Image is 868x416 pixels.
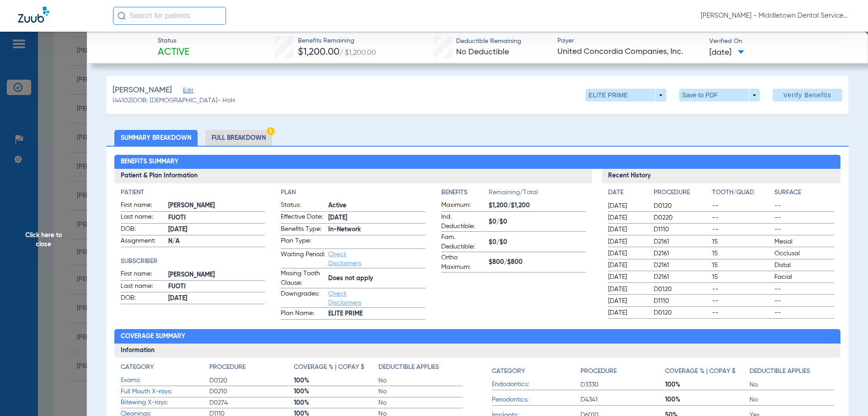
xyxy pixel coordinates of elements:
[608,273,646,282] span: [DATE]
[294,387,378,396] span: 100%
[608,188,646,201] app-breakdown-title: Date
[209,363,245,372] h4: Procedure
[608,296,646,306] span: [DATE]
[557,36,702,46] span: Payer
[654,261,709,270] span: D2161
[580,367,617,376] h4: Procedure
[602,169,841,183] h3: Recent History
[774,308,834,317] span: --
[121,212,165,223] span: Last name:
[294,398,378,407] span: 100%
[209,376,294,385] span: D0120
[121,398,209,407] span: Bitewing X-rays:
[712,261,772,270] span: 15
[281,225,325,235] span: Benefits Type:
[665,363,750,379] app-breakdown-title: Coverage % | Copay $
[774,285,834,294] span: --
[712,273,772,282] span: 15
[328,213,425,223] span: [DATE]
[121,282,165,292] span: Last name:
[158,36,189,46] span: Status
[608,249,646,258] span: [DATE]
[492,367,525,376] h4: Category
[783,91,831,99] span: Verify Benefits
[281,201,325,211] span: Status:
[489,201,586,210] span: $1,200/$1,200
[121,387,209,397] span: Full Mouth X-rays:
[823,373,868,416] iframe: Chat Widget
[492,380,580,389] span: Endodontics:
[557,46,702,57] span: United Concordia Companies, Inc.
[378,376,463,385] span: No
[281,236,325,249] span: Plan Type:
[441,188,489,197] h4: Benefits
[489,258,586,267] span: $800/$800
[654,249,709,258] span: D2161
[665,395,750,404] span: 100%
[750,380,834,389] span: No
[654,296,709,306] span: D1110
[209,363,294,375] app-breakdown-title: Procedure
[654,237,709,246] span: D2161
[654,188,709,197] h4: Procedure
[18,7,49,23] img: Zuub Logo
[328,251,361,267] a: Check Disclaimers
[209,387,294,396] span: D0210
[113,96,235,105] span: (44102) DOB: [DEMOGRAPHIC_DATA] - HoH
[281,269,325,288] span: Missing Tooth Clause:
[281,188,425,197] h4: Plan
[712,188,772,201] app-breakdown-title: Tooth/Quad
[114,155,841,169] h2: Benefits Summary
[774,225,834,234] span: --
[378,363,439,372] h4: Deductible Applies
[281,309,325,320] span: Plan Name:
[298,48,340,57] span: $1,200.00
[294,376,378,385] span: 100%
[168,201,265,210] span: [PERSON_NAME]
[441,253,486,272] span: Ortho Maximum:
[654,188,709,201] app-breakdown-title: Procedure
[654,225,709,234] span: D1110
[774,296,834,306] span: --
[712,296,772,306] span: --
[774,188,834,197] h4: Surface
[712,201,772,210] span: --
[205,130,272,146] li: Full Breakdown
[774,237,834,246] span: Mesial
[665,380,750,389] span: 100%
[492,363,580,379] app-breakdown-title: Category
[774,201,834,210] span: --
[168,213,265,223] span: FUOTI
[489,238,586,247] span: $0/$0
[585,89,666,101] button: ELITE PRIME
[168,225,265,234] span: [DATE]
[114,130,198,146] li: Summary Breakdown
[580,363,665,379] app-breakdown-title: Procedure
[441,188,489,201] app-breakdown-title: Benefits
[441,212,486,231] span: Ind. Deductible:
[456,48,509,56] span: No Deductible
[701,11,850,20] span: [PERSON_NAME] - Middletown Dental Services
[654,201,709,210] span: D0120
[608,188,646,197] h4: Date
[608,261,646,270] span: [DATE]
[378,387,463,396] span: No
[158,46,189,59] span: Active
[580,380,665,389] span: D3330
[121,188,265,197] h4: Patient
[121,376,209,385] span: Exams:
[121,363,154,372] h4: Category
[340,49,376,57] span: / $1,200.00
[114,329,841,344] h2: Coverage Summary
[168,270,265,280] span: [PERSON_NAME]
[113,85,172,96] span: [PERSON_NAME]
[328,225,425,234] span: In-Network
[654,273,709,282] span: D2161
[121,257,265,266] h4: Subscriber
[168,282,265,292] span: FUOTI
[121,236,165,247] span: Assignment:
[679,89,760,101] button: Save to PDF
[750,367,810,376] h4: Deductible Applies
[121,293,165,304] span: DOB:
[121,225,165,235] span: DOB:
